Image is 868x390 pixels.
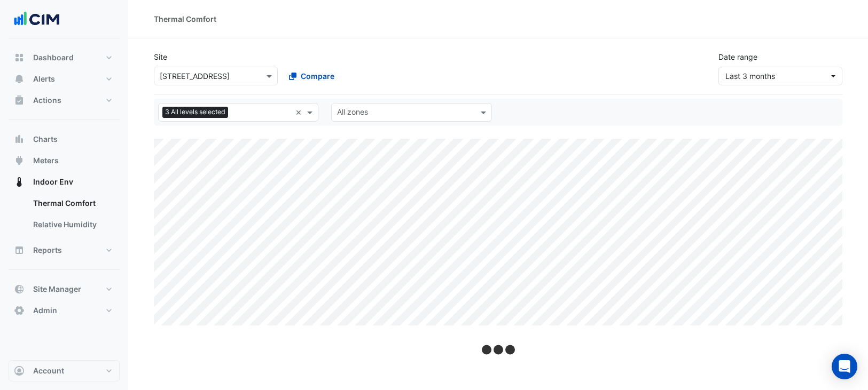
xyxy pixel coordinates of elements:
[14,95,25,106] app-icon: Actions
[14,245,25,256] app-icon: Reports
[9,300,120,321] button: Admin
[301,70,334,82] span: Compare
[9,90,120,111] button: Actions
[13,9,61,30] img: Company Logo
[9,171,120,193] button: Indoor Env
[9,150,120,171] button: Meters
[832,354,857,379] div: Open Intercom Messenger
[33,134,58,145] span: Charts
[14,284,25,295] app-icon: Site Manager
[33,74,55,84] span: Alerts
[14,155,25,166] app-icon: Meters
[9,129,120,150] button: Charts
[25,214,120,235] a: Relative Humidity
[9,278,120,300] button: Site Manager
[725,71,775,81] span: 01 Jul 25 - 30 Sep 25
[33,245,62,256] span: Reports
[14,74,25,84] app-icon: Alerts
[162,107,228,117] span: 3 All levels selected
[14,305,25,316] app-icon: Admin
[25,193,120,214] a: Thermal Comfort
[718,51,757,62] label: Date range
[718,67,842,85] button: Last 3 months
[14,52,25,63] app-icon: Dashboard
[9,68,120,90] button: Alerts
[9,193,120,240] div: Indoor Env
[33,95,61,106] span: Actions
[33,305,57,316] span: Admin
[33,177,73,187] span: Indoor Env
[14,134,25,145] app-icon: Charts
[282,67,341,85] button: Compare
[14,177,25,187] app-icon: Indoor Env
[9,360,120,381] button: Account
[33,365,64,376] span: Account
[33,52,74,63] span: Dashboard
[33,284,81,295] span: Site Manager
[154,51,167,62] label: Site
[295,107,304,118] span: Clear
[9,240,120,261] button: Reports
[9,47,120,68] button: Dashboard
[335,106,368,120] div: All zones
[154,13,216,25] div: Thermal Comfort
[33,155,59,166] span: Meters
